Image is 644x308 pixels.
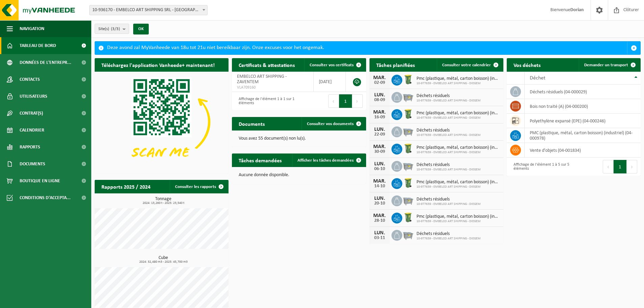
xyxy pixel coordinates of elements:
[416,133,481,137] span: 10-977639 - EMBELCO ART SHIPPING - DIEGEM
[373,98,386,102] div: 08-09
[416,93,481,99] span: Déchets résiduels
[297,158,354,163] span: Afficher les tâches demandées
[20,105,43,122] span: Contrat(s)
[373,196,386,201] div: LUN.
[416,76,500,81] span: Pmc (plastique, métal, carton boisson) (industriel)
[416,150,500,155] span: 10-977639 - EMBELCO ART SHIPPING - DIEGEM
[373,179,386,184] div: MAR.
[239,136,359,141] p: Vous avez 55 document(s) non lu(s).
[416,180,500,185] span: Pmc (plastique, métal, carton boisson) (industriel)
[237,74,287,85] span: EMBELCO ART SHIPPING - ZAVENTEM
[373,184,386,189] div: 14-10
[89,5,208,15] span: 10-936170 - EMBELCO ART SHIPPING SRL - ETTERBEEK
[373,167,386,171] div: 06-10
[328,94,339,108] button: Previous
[339,94,352,108] button: 1
[402,177,414,189] img: WB-0240-HPE-GN-50
[402,108,414,120] img: WB-0240-HPE-GN-50
[98,24,120,34] span: Site(s)
[627,160,637,173] button: Next
[416,145,500,150] span: Pmc (plastique, métal, carton boisson) (industriel)
[525,114,641,128] td: polyethylène expansé (EPE) (04-000246)
[20,37,56,54] span: Tableau de bord
[416,231,481,237] span: Déchets résiduels
[373,127,386,132] div: LUN.
[507,58,547,71] h2: Vos déchets
[402,74,414,85] img: WB-0240-HPE-GN-50
[373,236,386,240] div: 03-11
[3,293,113,308] iframe: chat widget
[416,162,481,168] span: Déchets résiduels
[232,58,302,71] h2: Certificats & attestations
[402,194,414,206] img: WB-2500-GAL-GY-01
[373,230,386,236] div: LUN.
[416,202,481,206] span: 10-977639 - EMBELCO ART SHIPPING - DIEGEM
[239,173,359,177] p: Aucune donnée disponible.
[98,202,229,205] span: 2024: 13,260 t - 2025: 23,540 t
[133,24,149,34] button: OK
[416,197,481,202] span: Déchets résiduels
[525,128,641,143] td: PMC (plastique, métal, carton boisson) (industriel) (04-000978)
[442,63,491,67] span: Consulter votre calendrier
[416,81,500,86] span: 10-977639 - EMBELCO ART SHIPPING - DIEGEM
[292,153,365,167] a: Afficher les tâches demandées
[373,110,386,115] div: MAR.
[416,214,500,219] span: Pmc (plastique, métal, carton boisson) (industriel)
[584,63,628,67] span: Demander un transport
[570,7,584,13] strong: Dorian
[98,256,229,264] h3: Cube
[20,139,40,156] span: Rapports
[373,144,386,149] div: MAR.
[402,143,414,154] img: WB-0240-HPE-GN-50
[369,58,422,71] h2: Tâches planifiées
[510,159,570,174] div: Affichage de l'élément 1 à 5 sur 5 éléments
[373,132,386,137] div: 22-09
[614,160,627,173] button: 1
[232,117,271,130] h2: Documents
[373,92,386,98] div: LUN.
[402,160,414,171] img: WB-2500-GAL-GY-01
[98,197,229,205] h3: Tonnage
[416,99,481,103] span: 10-977639 - EMBELCO ART SHIPPING - DIEGEM
[416,111,500,116] span: Pmc (plastique, métal, carton boisson) (industriel)
[310,63,354,67] span: Consulter vos certificats
[237,85,308,90] span: VLA709160
[416,185,500,189] span: 10-977639 - EMBELCO ART SHIPPING - DIEGEM
[235,94,295,109] div: Affichage de l'élément 1 à 1 sur 1 éléments
[373,213,386,218] div: MAR.
[525,143,641,158] td: vente d'objets (04-001834)
[20,189,71,206] span: Conditions d'accepta...
[304,58,365,72] a: Consulter vos certificats
[525,99,641,114] td: bois non traité (A) (04-000200)
[373,115,386,120] div: 16-09
[416,168,481,172] span: 10-977639 - EMBELCO ART SHIPPING - DIEGEM
[20,54,71,71] span: Données de l'entrepr...
[98,260,229,264] span: 2024: 32,480 m3 - 2025: 45,700 m3
[352,94,363,108] button: Next
[416,219,500,223] span: 10-977639 - EMBELCO ART SHIPPING - DIEGEM
[530,75,545,81] span: Déchet
[579,58,640,72] a: Demander un transport
[111,27,120,31] count: (3/3)
[20,71,40,88] span: Contacts
[20,156,45,172] span: Documents
[90,5,207,15] span: 10-936170 - EMBELCO ART SHIPPING SRL - ETTERBEEK
[20,20,44,37] span: Navigation
[302,117,365,131] a: Consulter vos documents
[95,72,229,172] img: Download de VHEPlus App
[107,42,627,54] div: Deze avond zal MyVanheede van 18u tot 21u niet bereikbaar zijn. Onze excuses voor het ongemak.
[95,24,129,34] button: Site(s)(3/3)
[373,75,386,80] div: MAR.
[402,125,414,137] img: WB-2500-GAL-GY-01
[402,91,414,102] img: WB-2500-GAL-GY-01
[416,128,481,133] span: Déchets résiduels
[20,122,44,139] span: Calendrier
[373,218,386,223] div: 28-10
[95,180,157,193] h2: Rapports 2025 / 2024
[402,212,414,223] img: WB-0240-HPE-GN-50
[307,122,354,126] span: Consulter vos documents
[170,180,228,193] a: Consulter les rapports
[373,161,386,167] div: LUN.
[603,160,614,173] button: Previous
[402,229,414,240] img: WB-2500-GAL-GY-01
